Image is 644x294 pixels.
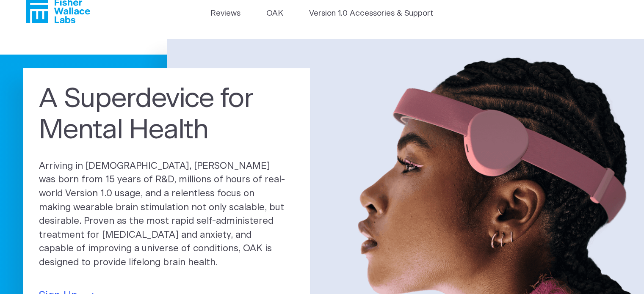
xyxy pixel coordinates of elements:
[309,8,434,19] a: Version 1.0 Accessories & Support
[39,159,294,270] p: Arriving in [DEMOGRAPHIC_DATA], [PERSON_NAME] was born from 15 years of R&D, millions of hours of...
[210,8,240,19] a: Reviews
[39,84,294,146] h1: A Superdevice for Mental Health
[266,8,283,19] a: OAK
